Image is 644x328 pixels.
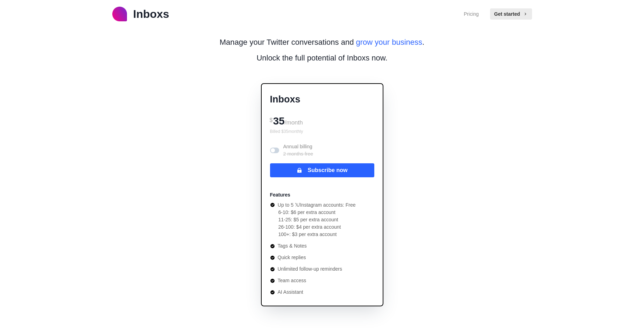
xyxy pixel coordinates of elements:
[112,7,127,21] img: logo
[270,92,374,107] p: Inboxs
[133,6,169,22] p: Inboxs
[270,191,290,199] p: Features
[270,254,356,261] li: Quick replies
[270,242,356,250] li: Tags & Notes
[278,231,356,238] li: 100+: $3 per extra account
[356,38,423,47] span: grow your business
[278,216,356,223] li: 11-25: $5 per extra account
[270,112,374,128] div: 35
[220,36,424,48] p: Manage your Twitter conversations and .
[278,201,356,209] p: Up to 5 𝕏/Instagram accounts: Free
[283,150,313,158] p: 2 months free
[270,128,374,135] p: Billed $ 35 monthly
[270,277,356,284] li: Team access
[490,8,532,20] button: Get started
[278,223,356,231] li: 26-100: $4 per extra account
[464,10,479,18] a: Pricing
[285,119,303,126] span: /month
[270,163,374,177] button: Subscribe now
[270,117,273,123] span: $
[112,6,169,22] a: logoInboxs
[270,265,356,273] li: Unlimited follow-up reminders
[270,288,356,296] li: AI Assistant
[278,209,356,216] li: 6-10: $6 per extra account
[283,143,313,158] p: Annual billing
[256,52,387,64] p: Unlock the full potential of Inboxs now.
